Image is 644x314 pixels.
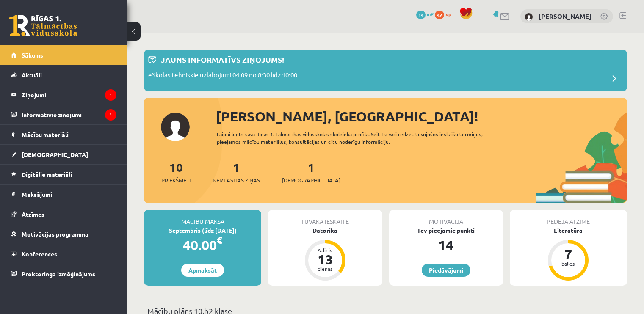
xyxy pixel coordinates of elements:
div: balles [556,261,581,266]
a: Proktoringa izmēģinājums [11,264,116,284]
span: 14 [416,11,426,19]
span: Aktuāli [22,71,42,79]
div: Laipni lūgts savā Rīgas 1. Tālmācības vidusskolas skolnieka profilā. Šeit Tu vari redzēt tuvojošo... [217,130,507,146]
div: 14 [389,235,503,255]
span: Neizlasītās ziņas [213,176,260,185]
span: Proktoringa izmēģinājums [22,270,95,278]
a: Piedāvājumi [422,264,470,277]
div: 7 [556,248,581,261]
span: Priekšmeti [161,176,191,185]
a: Aktuāli [11,65,116,85]
span: Sākums [22,51,43,59]
span: Konferences [22,250,57,258]
div: Pēdējā atzīme [510,210,627,226]
a: Informatīvie ziņojumi1 [11,105,116,124]
span: mP [427,11,434,17]
p: eSkolas tehniskie uzlabojumi 04.09 no 8:30 līdz 10:00. [148,70,299,82]
a: [DEMOGRAPHIC_DATA] [11,145,116,164]
div: 13 [312,253,338,266]
div: Mācību maksa [144,210,261,226]
legend: Informatīvie ziņojumi [22,105,116,124]
div: dienas [312,266,338,271]
a: Motivācijas programma [11,224,116,244]
a: Rīgas 1. Tālmācības vidusskola [9,15,77,36]
span: Digitālie materiāli [22,171,72,178]
a: Sākums [11,45,116,65]
i: 1 [105,109,116,121]
span: Motivācijas programma [22,230,88,238]
a: Konferences [11,244,116,264]
a: Ziņojumi1 [11,85,116,105]
span: Mācību materiāli [22,131,69,138]
a: Apmaksāt [181,264,224,277]
span: Atzīmes [22,210,44,218]
a: Maksājumi [11,185,116,204]
a: Digitālie materiāli [11,165,116,184]
div: Tev pieejamie punkti [389,226,503,235]
span: [DEMOGRAPHIC_DATA] [282,176,340,185]
div: Motivācija [389,210,503,226]
a: Mācību materiāli [11,125,116,144]
legend: Maksājumi [22,185,116,204]
a: 10Priekšmeti [161,160,191,185]
a: 42 xp [435,11,455,17]
span: [DEMOGRAPHIC_DATA] [22,151,88,158]
div: Datorika [268,226,382,235]
img: Aleksandrija Līduma [525,13,533,21]
div: Literatūra [510,226,627,235]
a: 1[DEMOGRAPHIC_DATA] [282,160,340,185]
div: Atlicis [312,248,338,253]
legend: Ziņojumi [22,85,116,105]
a: 14 mP [416,11,434,17]
i: 1 [105,89,116,101]
div: 40.00 [144,235,261,255]
span: 42 [435,11,444,19]
span: € [217,234,222,246]
span: xp [445,11,451,17]
a: 1Neizlasītās ziņas [213,160,260,185]
div: [PERSON_NAME], [GEOGRAPHIC_DATA]! [216,106,627,127]
a: Datorika Atlicis 13 dienas [268,226,382,282]
a: Atzīmes [11,204,116,224]
div: Tuvākā ieskaite [268,210,382,226]
a: [PERSON_NAME] [539,12,591,20]
p: Jauns informatīvs ziņojums! [161,54,284,65]
a: Jauns informatīvs ziņojums! eSkolas tehniskie uzlabojumi 04.09 no 8:30 līdz 10:00. [148,54,623,87]
a: Literatūra 7 balles [510,226,627,282]
div: Septembris (līdz [DATE]) [144,226,261,235]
